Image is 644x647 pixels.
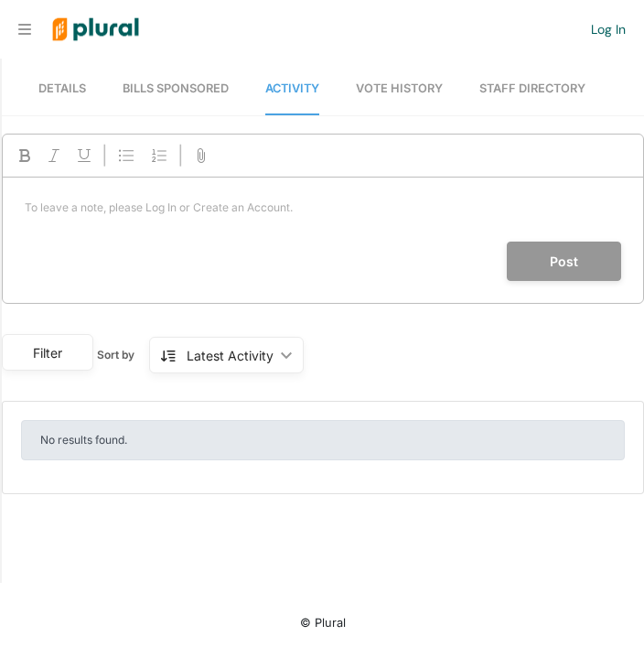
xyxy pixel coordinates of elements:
span: Vote History [356,81,443,95]
a: Vote History [356,63,443,115]
a: Details [38,63,86,115]
a: Activity [265,63,319,115]
span: Sort by [97,347,149,363]
span: Bills Sponsored [123,81,229,95]
small: © Plural [300,616,346,630]
span: Activity [265,81,319,95]
img: Logo for Plural [38,1,153,59]
button: Post [507,242,621,281]
div: Filter [14,343,81,362]
div: Latest Activity [187,346,274,365]
a: Log In [591,21,626,38]
a: Bills Sponsored [123,63,229,115]
div: No results found. [21,420,625,460]
a: Staff Directory [479,63,585,115]
span: Details [38,81,86,95]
